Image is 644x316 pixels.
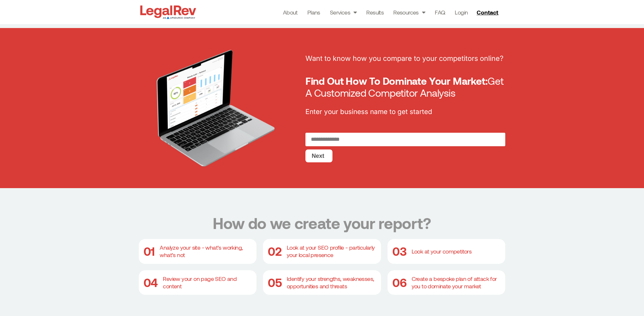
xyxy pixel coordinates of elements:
[268,277,282,288] div: 05
[287,244,376,259] div: Look at your SEO profile - particularly your local presence
[366,8,384,17] a: Results
[160,244,252,259] div: Analyze your site - what’s working, what’s not
[283,8,468,17] nav: Menu
[392,277,407,288] div: 06
[330,8,357,17] a: Services
[412,248,472,255] div: Look at your competitors
[455,8,468,17] a: Login
[283,8,298,17] a: About
[287,275,376,290] div: Identify your strengths, weaknesses, opportunities and threats
[305,54,506,63] p: Want to know how you compare to your competitors online?
[435,8,445,17] a: FAQ
[477,9,498,15] span: Contact
[392,245,407,257] div: 03
[144,277,158,288] div: 04
[144,245,155,257] div: 01
[305,75,506,99] h2: Get A Customized Competitor Analysis
[305,133,506,166] form: RequestReport
[268,245,282,257] div: 02
[305,107,506,117] p: Enter your business name to get started
[412,275,501,290] div: Create a bespoke plan of attack for you to dominate your market
[307,8,320,17] a: Plans
[474,7,502,17] a: Contact
[305,75,488,87] b: Find Out How To Dominate Your Market:
[393,8,425,17] a: Resources
[305,149,332,162] button: Next
[163,275,252,290] div: Review your on page SEO and content
[139,214,506,233] h3: How do we create your report?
